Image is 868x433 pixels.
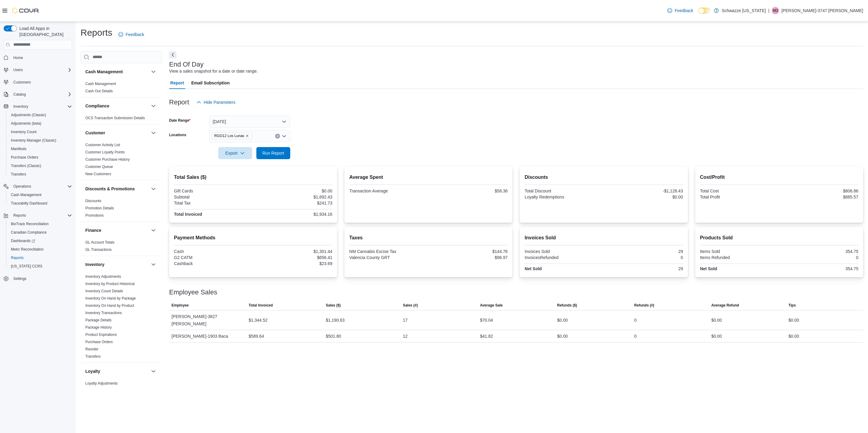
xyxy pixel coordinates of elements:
[11,155,38,160] span: Purchase Orders
[430,189,508,193] div: $58.36
[254,201,332,205] div: $241.73
[349,174,508,181] h2: Average Spent
[85,89,113,93] span: Cash Out Details
[11,183,72,190] span: Operations
[169,51,176,58] button: Next
[349,255,427,260] div: Valencia County GRT
[11,255,24,260] span: Reports
[85,340,113,344] a: Purchase Orders
[711,333,722,340] div: $0.00
[8,154,72,161] span: Purchase Orders
[11,121,41,126] span: Adjustments (beta)
[116,28,146,41] a: Feedback
[81,380,162,397] div: Loyalty
[126,31,144,38] span: Feedback
[8,237,38,244] a: Dashboards
[524,189,603,193] div: Total Discount
[13,276,26,281] span: Settings
[8,191,44,198] a: Cash Management
[403,303,418,308] span: Sales (#)
[191,77,230,89] span: Email Subscription
[11,264,42,269] span: [US_STATE] CCRS
[6,220,74,228] button: BioTrack Reconciliation
[8,220,72,228] span: BioTrack Reconciliation
[326,303,340,308] span: Sales ($)
[85,164,113,169] span: Customer Queue
[85,143,120,147] a: Customer Activity List
[85,89,113,93] a: Cash Out Details
[85,116,145,120] a: OCS Transaction Submission Details
[6,119,74,128] button: Adjustments (beta)
[557,303,577,308] span: Refunds ($)
[524,249,603,254] div: Invoices Sold
[254,189,332,193] div: $0.00
[85,130,149,136] button: Customer
[8,111,48,119] a: Adjustments (Classic)
[204,99,235,105] span: Hide Parameters
[6,245,74,254] button: Metrc Reconciliation
[700,249,778,254] div: Items Sold
[349,249,427,254] div: NM Cannabis Excise Tax
[245,134,249,138] button: Remove RGO12 Los Lunas from selection in this group
[85,261,104,267] h3: Inventory
[605,189,683,193] div: -$1,128.43
[13,55,23,60] span: Home
[8,246,46,253] a: Metrc Reconciliation
[605,195,683,199] div: $0.00
[85,186,149,192] button: Discounts & Promotions
[13,213,26,218] span: Reports
[85,325,112,330] span: Package History
[85,82,116,86] a: Cash Management
[11,138,56,143] span: Inventory Manager (Classic)
[11,91,72,98] span: Catalog
[524,266,542,271] strong: Net Sold
[218,147,252,159] button: Export
[150,368,157,375] button: Loyalty
[85,172,111,176] a: New Customers
[6,128,74,136] button: Inventory Count
[8,111,72,119] span: Adjustments (Classic)
[480,317,493,324] div: $70.04
[524,234,683,241] h2: Invoices Sold
[349,189,427,193] div: Transaction Average
[11,54,25,61] a: Home
[254,212,332,217] div: $1,934.16
[8,154,41,161] a: Purchase Orders
[772,7,779,14] div: Michelle-3747 Tolentino
[11,183,34,190] button: Operations
[8,229,49,236] a: Canadian Compliance
[780,189,858,193] div: $806.86
[85,310,122,315] span: Inventory Transactions
[169,61,204,68] h3: End Of Day
[85,296,136,301] span: Inventory On Hand by Package
[780,195,858,199] div: $885.57
[249,317,268,324] div: $1,344.52
[85,318,112,323] span: Package Details
[11,201,47,206] span: Traceabilty Dashboard
[11,103,72,110] span: Inventory
[85,381,118,386] span: Loyalty Adjustments
[13,67,23,72] span: Users
[524,195,603,199] div: Loyalty Redemptions
[605,266,683,271] div: 29
[8,137,59,144] a: Inventory Manager (Classic)
[8,263,72,270] span: Washington CCRS
[6,191,74,199] button: Cash Management
[8,263,45,270] a: [US_STATE] CCRS
[8,254,26,261] a: Reports
[85,198,101,203] span: Discounts
[11,130,37,134] span: Inventory Count
[557,333,568,340] div: $0.00
[11,192,41,197] span: Cash Management
[85,354,100,359] span: Transfers
[85,347,98,351] a: Reorder
[6,254,74,262] button: Reports
[11,146,26,151] span: Manifests
[711,317,722,324] div: $0.00
[11,247,44,252] span: Metrc Reconciliation
[6,170,74,179] button: Transfers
